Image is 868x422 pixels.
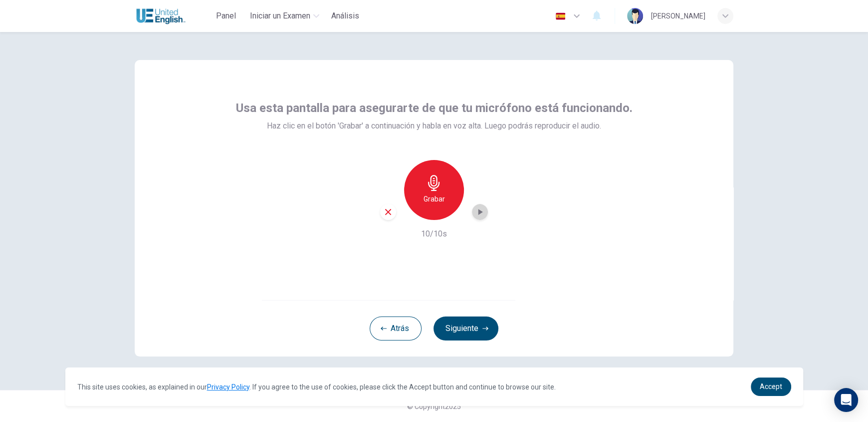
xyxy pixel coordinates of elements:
[651,10,705,22] div: [PERSON_NAME]
[236,100,633,116] span: Usa esta pantalla para asegurarte de que tu micrófono está funcionando.
[404,160,464,220] button: Grabar
[327,7,363,25] button: Análisis
[207,383,249,391] a: Privacy Policy
[77,383,556,391] span: This site uses cookies, as explained in our . If you agree to the use of cookies, please click th...
[627,8,643,24] img: Profile picture
[246,7,323,25] button: Iniciar un Examen
[834,388,858,412] div: Open Intercom Messenger
[135,6,210,26] a: United English logo
[421,228,447,240] h6: 10/10s
[760,382,782,390] span: Accept
[267,120,601,132] span: Haz clic en el botón 'Grabar' a continuación y habla en voz alta. Luego podrás reproducir el audio.
[424,193,445,205] h6: Grabar
[407,402,461,410] span: © Copyright 2025
[434,316,498,340] button: Siguiente
[554,12,567,20] img: es
[250,10,310,22] span: Iniciar un Examen
[216,10,236,22] span: Panel
[65,367,803,406] div: cookieconsent
[331,10,359,22] span: Análisis
[135,6,187,26] img: United English logo
[751,377,791,396] a: dismiss cookie message
[210,7,242,25] button: Panel
[370,316,422,340] button: Atrás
